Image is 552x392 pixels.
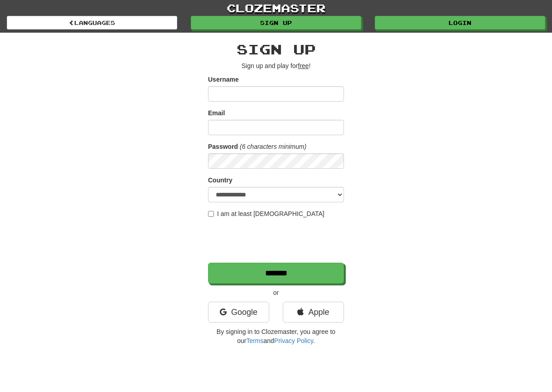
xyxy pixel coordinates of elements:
label: Country [208,176,232,185]
a: Privacy Policy [274,337,313,344]
a: Login [375,16,545,29]
label: Password [208,142,238,151]
em: (6 characters minimum) [240,143,306,150]
u: free [298,62,309,69]
label: I am at least [DEMOGRAPHIC_DATA] [208,209,324,218]
a: Languages [7,16,177,29]
input: I am at least [DEMOGRAPHIC_DATA] [208,211,214,217]
a: Sign up [191,16,361,29]
a: Apple [283,302,344,323]
p: By signing in to Clozemaster, you agree to our and . [208,327,344,345]
h2: Sign up [208,42,344,57]
p: Sign up and play for ! [208,61,344,70]
a: Google [208,302,269,323]
a: Terms [246,337,263,344]
label: Email [208,108,225,118]
label: Username [208,75,239,84]
p: or [208,288,344,297]
iframe: reCAPTCHA [208,223,346,258]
